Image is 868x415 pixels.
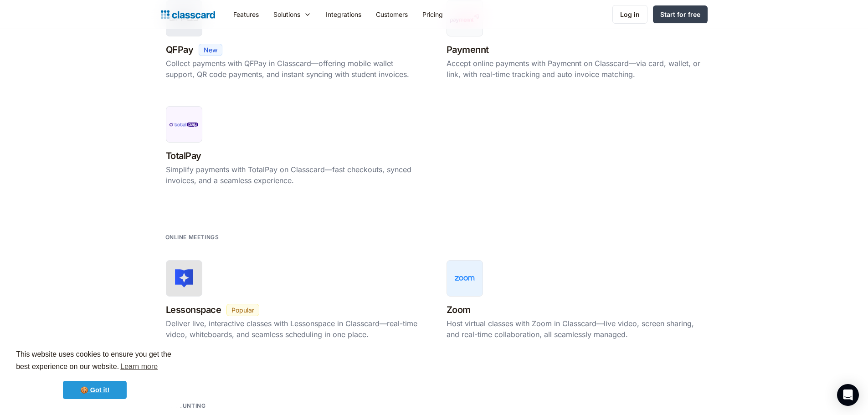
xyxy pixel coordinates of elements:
div: Simplify payments with TotalPay on Classcard—fast checkouts, synced invoices, and a seamless expe... [166,164,422,186]
div: Deliver live, interactive classes with Lessonspace in Classcard—real-time video, whiteboards, and... [166,318,422,340]
a: Pricing [415,4,450,25]
div: Solutions [273,10,300,19]
img: TotalPay [169,123,199,127]
h3: QFPay [166,42,194,58]
a: TotalPayTotalPaySimplify payments with TotalPay on Classcard—fast checkouts, synced invoices, and... [161,101,427,193]
span: This website uses cookies to ensure you get the best experience on our website. [16,349,174,374]
div: New [204,45,217,55]
div: Log in [620,10,640,19]
a: dismiss cookie message [63,381,127,399]
h3: TotalPay [166,148,201,164]
h2: Accounting [165,401,206,410]
img: Zoom [450,272,479,285]
a: ZoomZoomHost virtual classes with Zoom in Classcard—live video, screen sharing, and real-time col... [442,255,708,347]
h3: Paymennt [447,42,489,58]
h3: Zoom [447,302,471,318]
h3: Lessonspace [166,302,221,318]
div: cookieconsent [7,340,182,408]
a: Features [226,4,266,25]
a: Log in [612,5,647,24]
a: Start for free [653,5,708,23]
div: Solutions [266,4,318,25]
div: Host virtual classes with Zoom in Classcard—live video, screen sharing, and real-time collaborati... [447,318,703,340]
div: Accept online payments with Paymennt on Classcard—via card, wallet, or link, with real-time track... [447,58,703,80]
a: LessonspaceLessonspacePopularDeliver live, interactive classes with Lessonspace in Classcard—real... [161,255,427,347]
div: Popular [231,305,254,315]
a: Integrations [318,4,369,25]
div: Start for free [660,10,700,19]
a: Logo [161,8,215,21]
a: Customers [369,4,415,25]
div: Collect payments with QFPay in Classcard—offering mobile wallet support, QR code payments, and in... [166,58,422,80]
img: Lessonspace [175,269,193,287]
a: learn more about cookies [119,360,159,374]
h2: Online meetings [165,233,219,241]
div: Open Intercom Messenger [837,384,859,406]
